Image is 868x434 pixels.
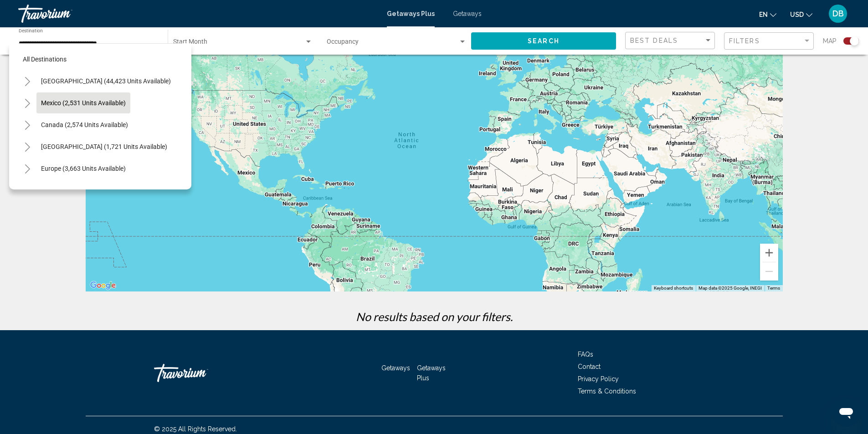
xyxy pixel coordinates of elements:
button: All destinations [18,49,182,70]
span: [GEOGRAPHIC_DATA] (1,721 units available) [41,143,167,150]
button: [GEOGRAPHIC_DATA] (1,721 units available) [36,136,172,157]
span: en [759,11,768,18]
button: Zoom out [760,262,778,281]
span: Map data ©2025 Google, INEGI [699,286,762,291]
button: [GEOGRAPHIC_DATA] (213 units available) [36,180,167,201]
button: Change language [759,8,776,21]
span: Best Deals [630,37,678,44]
iframe: Button to launch messaging window [832,398,861,427]
span: [GEOGRAPHIC_DATA] (44,423 units available) [41,77,171,85]
span: © 2025 All Rights Reserved. [154,425,237,433]
button: Search [471,32,616,49]
a: Getaways Plus [417,364,446,382]
button: Change currency [790,8,812,21]
button: User Menu [826,4,850,23]
button: Toggle Mexico (2,531 units available) [18,94,36,112]
span: Mexico (2,531 units available) [41,99,126,107]
span: Europe (3,663 units available) [41,165,126,172]
a: Getaways Plus [387,10,435,17]
button: Toggle United States (44,423 units available) [18,72,36,90]
a: Getaways [381,364,410,372]
span: Canada (2,574 units available) [41,121,128,128]
button: [GEOGRAPHIC_DATA] (44,423 units available) [36,71,175,92]
button: Toggle Australia (213 units available) [18,181,36,199]
mat-select: Sort by [630,37,712,45]
span: DB [832,9,844,18]
button: Europe (3,663 units available) [36,158,130,179]
button: Zoom in [760,244,778,262]
button: Toggle Canada (2,574 units available) [18,116,36,134]
a: Terms [767,286,780,291]
button: Canada (2,574 units available) [36,114,133,135]
a: Privacy Policy [578,375,619,383]
span: All destinations [23,56,67,63]
span: Map [823,35,837,47]
a: Getaways [453,10,482,17]
button: Filter [724,32,814,51]
button: Keyboard shortcuts [654,285,693,291]
span: Filters [729,37,760,45]
a: Open this area in Google Maps (opens a new window) [88,280,118,291]
button: Mexico (2,531 units available) [36,92,130,113]
a: Contact [578,363,601,370]
p: No results based on your filters. [81,310,787,323]
button: Toggle Europe (3,663 units available) [18,159,36,178]
a: FAQs [578,351,593,358]
img: Google [88,280,118,291]
span: Search [528,38,560,45]
span: USD [790,11,804,18]
a: Travorium [154,359,245,387]
button: Toggle Caribbean & Atlantic Islands (1,721 units available) [18,138,36,156]
a: Travorium [18,5,378,23]
a: Terms & Conditions [578,388,636,395]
